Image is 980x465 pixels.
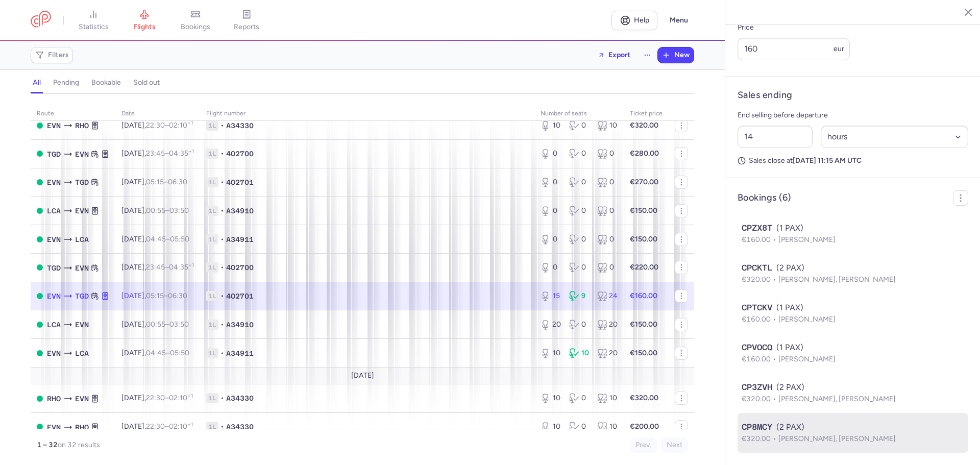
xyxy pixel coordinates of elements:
[121,349,189,357] span: [DATE],
[133,78,160,87] h4: sold out
[146,235,166,243] time: 04:45
[778,275,896,284] span: [PERSON_NAME], [PERSON_NAME]
[169,394,193,402] time: 02:10
[597,262,618,273] div: 0
[220,422,224,432] span: •
[569,422,590,432] div: 0
[121,235,189,243] span: [DATE],
[121,291,187,300] span: [DATE],
[47,205,61,216] span: LCA
[37,440,58,449] strong: 1 – 32
[226,320,254,330] span: A34910
[47,348,61,359] span: EVN
[742,222,964,246] button: CPZX8T(1 PAX)€160.00[PERSON_NAME]
[146,206,189,215] span: –
[121,422,193,431] span: [DATE],
[47,319,61,330] span: LCA
[351,372,374,380] span: [DATE]
[738,21,850,34] label: Price
[181,22,210,32] span: bookings
[742,262,772,274] span: CPCKTL
[630,149,659,158] strong: €280.00
[220,234,224,244] span: •
[146,320,189,329] span: –
[121,320,189,329] span: [DATE],
[742,381,964,394] div: (2 PAX)
[611,11,657,30] a: Help
[742,262,964,274] div: (2 PAX)
[47,422,61,433] span: EVN
[68,9,119,32] a: statistics
[226,262,254,273] span: 4O2700
[630,235,657,243] strong: €150.00
[226,348,254,358] span: A34911
[48,51,69,59] span: Filters
[75,205,89,216] span: EVN
[200,106,534,121] th: Flight number
[569,120,590,131] div: 0
[121,121,193,130] span: [DATE],
[630,394,658,402] strong: €320.00
[226,120,254,131] span: A34330
[146,235,189,243] span: –
[541,206,561,216] div: 0
[742,275,778,284] span: €320.00
[742,434,778,443] span: €320.00
[170,235,189,243] time: 05:50
[146,149,165,158] time: 23:45
[569,234,590,244] div: 0
[234,22,259,32] span: reports
[630,349,657,357] strong: €150.00
[597,291,618,301] div: 24
[630,206,657,215] strong: €150.00
[75,290,89,302] span: TGD
[597,422,618,432] div: 10
[91,78,121,87] h4: bookable
[664,11,694,30] button: Menu
[75,422,89,433] span: RHO
[834,44,844,53] span: eur
[188,148,194,155] sup: +1
[146,149,194,158] span: –
[31,106,115,121] th: route
[168,178,187,186] time: 06:30
[541,348,561,358] div: 10
[47,234,61,245] span: EVN
[742,222,772,234] span: CPZX8T
[630,121,658,130] strong: €320.00
[541,120,561,131] div: 10
[119,9,170,32] a: flights
[33,78,41,87] h4: all
[47,120,61,131] span: EVN
[169,149,194,158] time: 04:35
[630,422,659,431] strong: €200.00
[169,263,194,272] time: 04:35
[206,234,218,244] span: 1L
[187,421,193,428] sup: +1
[778,315,836,324] span: [PERSON_NAME]
[146,263,165,272] time: 23:45
[742,395,778,403] span: €320.00
[53,78,79,87] h4: pending
[47,393,61,404] span: RHO
[146,291,164,300] time: 05:15
[597,149,618,159] div: 0
[146,206,165,215] time: 00:55
[778,355,836,363] span: [PERSON_NAME]
[569,393,590,403] div: 0
[742,341,772,354] span: CPVOCQ
[569,320,590,330] div: 0
[226,206,254,216] span: A34910
[661,437,688,453] button: Next
[569,262,590,273] div: 0
[738,38,850,60] input: ---
[630,263,658,272] strong: €220.00
[742,381,772,394] span: CP3ZVH
[75,177,89,188] span: TGD
[31,47,72,63] button: Filters
[146,349,166,357] time: 04:45
[738,89,792,101] h4: Sales ending
[226,149,254,159] span: 4O2700
[624,106,669,121] th: Ticket price
[220,149,224,159] span: •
